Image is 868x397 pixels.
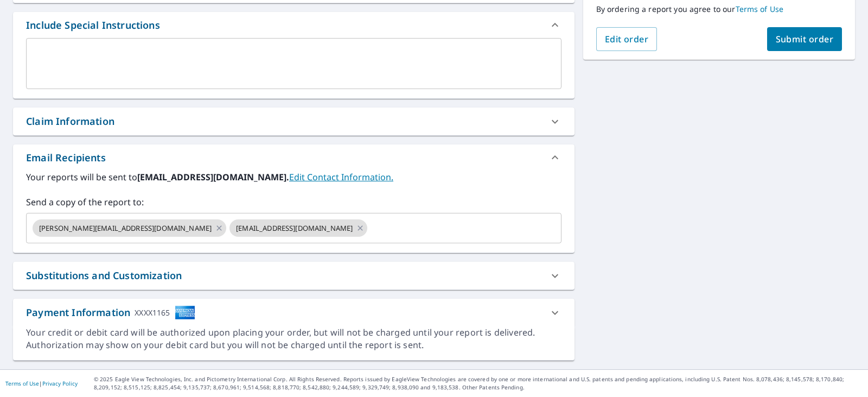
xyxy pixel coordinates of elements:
[13,144,575,171] div: Email Recipients
[33,223,218,234] span: [PERSON_NAME][EMAIL_ADDRESS][DOMAIN_NAME]
[42,380,78,387] a: Privacy Policy
[26,305,195,320] div: Payment Information
[5,380,78,387] p: |
[767,27,843,51] button: Submit order
[736,4,784,14] a: Terms of Use
[596,4,842,14] p: By ordering a report you agree to our
[26,150,106,165] div: Email Recipients
[13,12,575,38] div: Include Special Instructions
[33,219,226,237] div: [PERSON_NAME][EMAIL_ADDRESS][DOMAIN_NAME]
[26,196,561,209] label: Send a copy of the report to:
[13,299,575,326] div: Payment InformationXXXX1165cardImage
[13,108,575,135] div: Claim Information
[26,114,114,129] div: Claim Information
[26,18,160,33] div: Include Special Instructions
[26,326,561,351] div: Your credit or debit card will be authorized upon placing your order, but will not be charged unt...
[605,33,649,45] span: Edit order
[13,262,575,289] div: Substitutions and Customization
[135,305,170,320] div: XXXX1165
[229,219,367,237] div: [EMAIL_ADDRESS][DOMAIN_NAME]
[229,223,359,234] span: [EMAIL_ADDRESS][DOMAIN_NAME]
[596,27,658,51] button: Edit order
[5,380,39,387] a: Terms of Use
[94,375,863,392] p: © 2025 Eagle View Technologies, Inc. and Pictometry International Corp. All Rights Reserved. Repo...
[26,171,561,184] label: Your reports will be sent to
[776,33,834,45] span: Submit order
[137,171,289,183] b: [EMAIL_ADDRESS][DOMAIN_NAME].
[289,171,393,183] a: EditContactInfo
[26,268,182,283] div: Substitutions and Customization
[175,305,195,320] img: cardImage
